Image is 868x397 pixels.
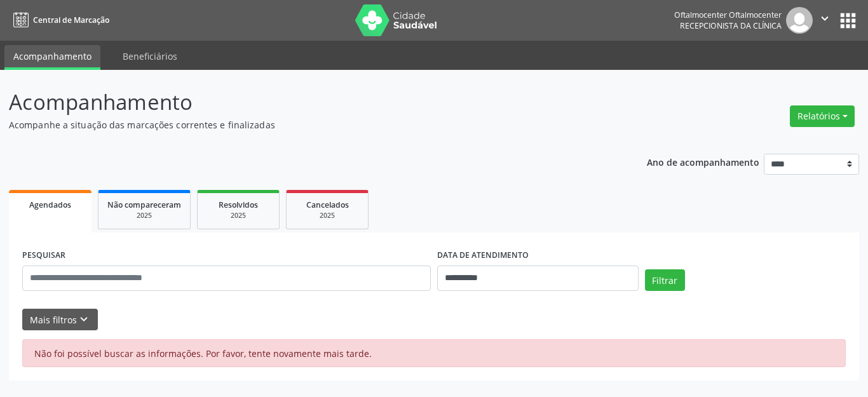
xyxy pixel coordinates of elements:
[4,45,100,70] a: Acompanhamento
[786,7,813,34] img: img
[9,86,604,118] p: Acompanhamento
[22,309,98,331] button: Mais filtroskeyboard_arrow_down
[22,246,65,266] label: PESQUISAR
[674,10,782,20] div: Oftalmocenter Oftalmocenter
[107,211,181,220] div: 2025
[818,11,832,25] i: 
[295,211,359,220] div: 2025
[9,10,109,30] a: Central de Marcação
[680,20,782,31] span: Recepcionista da clínica
[306,199,349,210] span: Cancelados
[114,45,186,67] a: Beneficiários
[9,118,604,131] p: Acompanhe a situação das marcações correntes e finalizadas
[647,154,759,170] p: Ano de acompanhamento
[33,15,109,25] span: Central de Marcação
[437,246,529,266] label: DATA DE ATENDIMENTO
[77,313,91,326] i: keyboard_arrow_down
[219,199,258,210] span: Resolvidos
[837,10,859,32] button: apps
[207,211,270,220] div: 2025
[29,199,71,210] span: Agendados
[22,339,846,367] div: Não foi possível buscar as informações. Por favor, tente novamente mais tarde.
[645,269,685,291] button: Filtrar
[813,7,837,34] button: 
[790,105,855,127] button: Relatórios
[107,199,181,210] span: Não compareceram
